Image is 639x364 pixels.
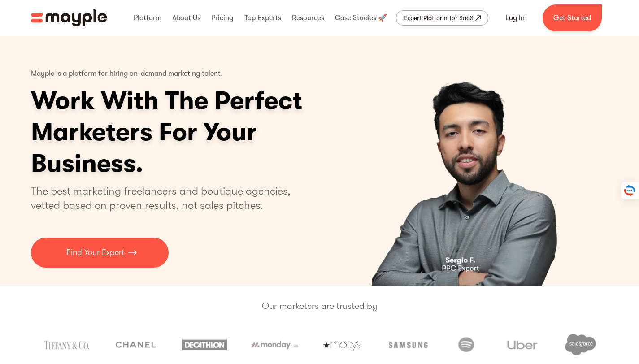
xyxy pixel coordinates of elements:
div: Top Experts [242,4,283,32]
div: Pricing [209,4,235,32]
div: Platform [131,4,164,32]
div: carousel [328,36,609,286]
div: 1 of 4 [328,36,609,286]
p: Mayple is a platform for hiring on-demand marketing talent. [31,63,223,85]
p: Find Your Expert [66,247,124,259]
div: About Us [170,4,203,32]
a: Expert Platform for SaaS [396,10,488,26]
a: Get Started [543,4,602,31]
a: Log In [495,7,535,29]
h1: Work With The Perfect Marketers For Your Business. [31,85,372,179]
a: home [31,9,107,26]
img: Mayple logo [31,9,107,26]
div: Resources [290,4,326,32]
p: The best marketing freelancers and boutique agencies, vetted based on proven results, not sales p... [31,184,301,212]
a: Find Your Expert [31,238,169,268]
div: Expert Platform for SaaS [404,13,474,23]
